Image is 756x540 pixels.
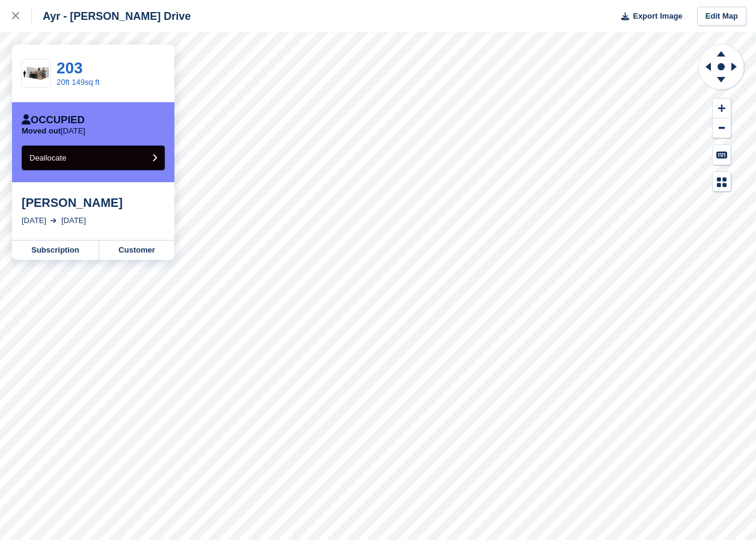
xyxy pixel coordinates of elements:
a: Edit Map [697,7,746,26]
img: 150-sqft-unit.jpg [22,63,50,84]
div: [DATE] [22,215,46,227]
span: Deallocate [29,153,66,162]
p: [DATE] [22,126,85,136]
a: 20ft 149sq ft [57,78,100,87]
span: Export Image [633,10,682,22]
a: Customer [99,241,174,260]
button: Zoom Out [713,118,731,138]
div: Occupied [22,114,85,126]
img: arrow-right-light-icn-cde0832a797a2874e46488d9cf13f60e5c3a73dbe684e267c42b8395dfbc2abf.svg [51,218,57,223]
button: Map Legend [713,172,731,192]
span: Moved out [22,126,61,135]
div: [DATE] [61,215,86,227]
div: Ayr - [PERSON_NAME] Drive [32,9,191,23]
button: Keyboard Shortcuts [713,145,731,165]
a: Subscription [12,241,99,260]
button: Zoom In [713,99,731,118]
button: Export Image [614,7,683,26]
a: 203 [57,59,82,77]
button: Deallocate [22,146,165,170]
div: [PERSON_NAME] [22,195,165,210]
